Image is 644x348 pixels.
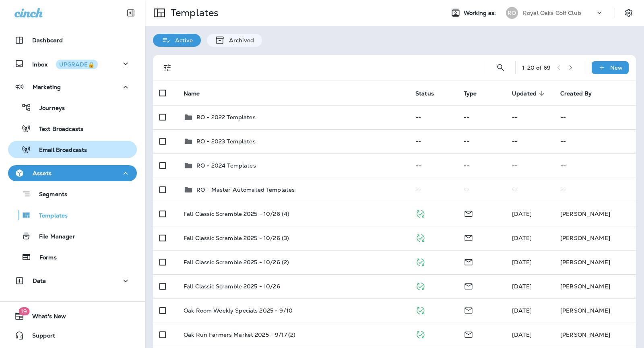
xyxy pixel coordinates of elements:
p: Fall Classic Scramble 2025 - 10/26 (4) [184,211,289,217]
p: Inbox [32,60,98,68]
button: Assets [8,165,137,181]
span: Published [415,330,425,338]
p: Email Broadcasts [31,147,87,154]
td: [PERSON_NAME] [554,250,636,274]
button: Filters [159,60,175,76]
p: Oak Room Weekly Specials 2025 - 9/10 [184,307,293,314]
td: -- [506,129,554,153]
span: Published [415,306,425,313]
span: Status [415,90,444,97]
span: Email [464,306,473,313]
span: Created By [560,90,602,97]
span: Brooks Mires [512,307,532,314]
p: Journeys [31,105,65,112]
span: Status [415,90,434,97]
span: Published [415,282,425,289]
p: Archived [225,37,254,43]
td: -- [506,105,554,129]
p: Dashboard [32,37,63,43]
span: Published [415,209,425,217]
span: Published [415,258,425,265]
span: Email [464,258,473,265]
button: Data [8,273,137,289]
span: Email [464,330,473,338]
p: Fall Classic Scramble 2025 - 10/26 (3) [184,235,289,241]
td: -- [506,178,554,202]
button: Journeys [8,99,137,116]
button: Collapse Sidebar [120,5,142,21]
button: Marketing [8,79,137,95]
p: Fall Classic Scramble 2025 - 10/26 [184,283,280,290]
span: Email [464,282,473,289]
button: Templates [8,207,137,224]
td: -- [409,105,457,129]
td: -- [409,129,457,153]
p: Text Broadcasts [31,126,83,133]
span: Working as: [464,10,498,17]
button: Dashboard [8,32,137,48]
span: Email [464,209,473,217]
td: -- [554,105,636,129]
td: -- [409,178,457,202]
p: Royal Oaks Golf Club [523,10,581,16]
td: -- [457,129,506,153]
p: Templates [31,212,68,220]
span: Type [464,90,487,97]
td: -- [506,153,554,178]
button: InboxUPGRADE🔒 [8,56,137,72]
span: What's New [24,313,66,323]
td: -- [554,129,636,153]
button: 19What's New [8,308,137,324]
p: Templates [167,7,219,19]
p: New [610,64,623,71]
p: Oak Run Farmers Market 2025 - 9/17 (2) [184,331,295,338]
span: Name [184,90,200,97]
span: Brooks Mires [512,234,532,242]
p: Active [171,37,193,43]
button: Forms [8,249,137,265]
td: -- [409,153,457,178]
button: UPGRADE🔒 [56,60,98,69]
button: Search Templates [493,60,509,76]
p: RO - Master Automated Templates [196,186,295,193]
span: Updated [512,90,537,97]
span: Brooks Mires [512,283,532,290]
p: RO - 2023 Templates [196,138,256,145]
p: Forms [31,254,57,262]
span: Email [464,234,473,241]
button: Support [8,327,137,344]
p: Data [33,278,46,284]
p: Fall Classic Scramble 2025 - 10/26 (2) [184,259,289,265]
button: Settings [621,6,636,20]
button: Text Broadcasts [8,120,137,137]
div: RO [506,7,518,19]
button: File Manager [8,228,137,244]
p: RO - 2024 Templates [196,162,256,169]
span: Created By [560,90,592,97]
p: Marketing [33,84,61,90]
span: Support [24,332,55,342]
span: Brooks Mires [512,331,532,338]
p: Assets [33,170,52,176]
p: RO - 2022 Templates [196,114,256,120]
span: Updated [512,90,547,97]
span: Published [415,234,425,241]
div: UPGRADE🔒 [59,62,95,67]
td: [PERSON_NAME] [554,274,636,298]
button: Segments [8,185,137,203]
td: -- [457,105,506,129]
span: Brooks Mires [512,259,532,266]
td: -- [457,178,506,202]
span: 19 [19,307,29,315]
td: -- [554,153,636,178]
td: [PERSON_NAME] [554,323,636,347]
div: 1 - 20 of 69 [522,64,551,71]
td: -- [457,153,506,178]
p: Segments [31,191,67,199]
td: -- [554,178,636,202]
td: [PERSON_NAME] [554,226,636,250]
td: [PERSON_NAME] [554,202,636,226]
p: File Manager [31,233,75,241]
span: Brooks Mires [512,210,532,217]
td: [PERSON_NAME] [554,298,636,323]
